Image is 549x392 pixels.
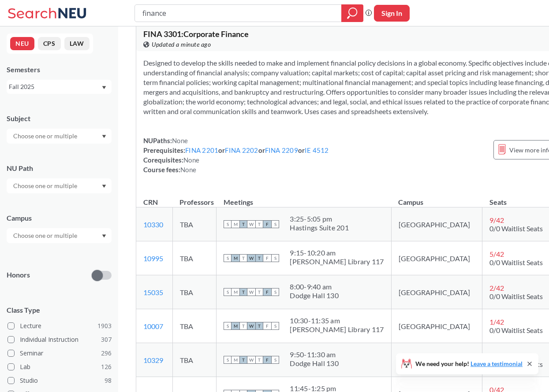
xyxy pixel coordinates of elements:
[7,348,112,359] label: Seminar
[232,288,239,296] span: M
[415,361,523,367] span: We need your help!
[7,270,30,280] p: Honors
[101,335,112,344] span: 307
[265,146,298,154] a: FINA 2209
[391,275,482,309] td: [GEOGRAPHIC_DATA]
[143,136,329,174] div: NUPaths: Prerequisites: or or or Corequisites: Course fees:
[7,163,112,173] div: NU Path
[143,220,163,229] a: 10330
[143,197,158,207] div: CRN
[9,82,101,92] div: Fall 2025
[391,189,482,207] th: Campus
[172,137,188,144] span: None
[9,131,83,141] input: Choose one or multiple
[247,322,255,330] span: W
[7,228,112,243] div: Dropdown arrow
[7,178,112,193] div: Dropdown arrow
[239,356,247,364] span: T
[143,356,163,364] a: 10329
[10,37,34,50] button: NEU
[38,37,61,50] button: CPS
[391,309,482,343] td: [GEOGRAPHIC_DATA]
[9,181,83,191] input: Choose one or multiple
[224,356,232,364] span: S
[217,189,391,207] th: Meetings
[172,309,217,343] td: TBA
[271,254,279,262] span: S
[143,322,163,330] a: 10007
[290,316,384,325] div: 10:30 - 11:35 am
[255,356,263,364] span: T
[489,284,504,292] span: 2 / 42
[102,135,106,138] svg: Dropdown arrow
[255,220,263,228] span: T
[489,351,504,360] span: 0 / 42
[305,146,329,154] a: IE 4512
[172,207,217,241] td: TBA
[239,220,247,228] span: T
[247,220,255,228] span: W
[391,241,482,275] td: [GEOGRAPHIC_DATA]
[224,254,232,262] span: S
[263,288,271,296] span: F
[239,322,247,330] span: T
[7,320,112,332] label: Lecture
[143,288,163,296] a: 15035
[391,207,482,241] td: [GEOGRAPHIC_DATA]
[290,282,339,291] div: 8:00 - 9:40 am
[290,359,339,368] div: Dodge Hall 130
[7,334,112,345] label: Individual Instruction
[7,305,112,315] span: Class Type
[232,322,239,330] span: M
[7,129,112,144] div: Dropdown arrow
[105,376,112,385] span: 98
[7,361,112,373] label: Lab
[7,375,112,386] label: Studio
[102,234,106,238] svg: Dropdown arrow
[271,356,279,364] span: S
[7,65,112,74] div: Semesters
[263,322,271,330] span: F
[247,254,255,262] span: W
[232,254,239,262] span: M
[7,114,112,123] div: Subject
[374,5,410,22] button: Sign In
[180,166,196,174] span: None
[101,348,112,358] span: 296
[290,223,349,232] div: Hastings Suite 201
[489,224,543,233] span: 0/0 Waitlist Seats
[9,230,83,241] input: Choose one or multiple
[224,322,232,330] span: S
[224,288,232,296] span: S
[7,80,112,94] div: Fall 2025Dropdown arrow
[290,214,349,223] div: 3:25 - 5:05 pm
[255,288,263,296] span: T
[290,350,339,359] div: 9:50 - 11:30 am
[172,343,217,377] td: TBA
[489,326,543,334] span: 0/0 Waitlist Seats
[489,216,504,224] span: 9 / 42
[255,254,263,262] span: T
[271,288,279,296] span: S
[97,321,112,331] span: 1903
[391,343,482,377] td: [GEOGRAPHIC_DATA]
[232,220,239,228] span: M
[225,146,258,154] a: FINA 2202
[271,220,279,228] span: S
[341,4,363,22] div: magnifying glass
[247,356,255,364] span: W
[232,356,239,364] span: M
[101,362,112,372] span: 126
[7,213,112,223] div: Campus
[247,288,255,296] span: W
[263,356,271,364] span: F
[290,248,384,257] div: 9:15 - 10:20 am
[471,360,523,367] a: Leave a testimonial
[172,189,217,207] th: Professors
[489,318,504,326] span: 1 / 42
[152,40,211,49] span: Updated a minute ago
[255,322,263,330] span: T
[143,29,249,39] span: FINA 3301 : Corporate Finance
[143,254,163,263] a: 10995
[271,322,279,330] span: S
